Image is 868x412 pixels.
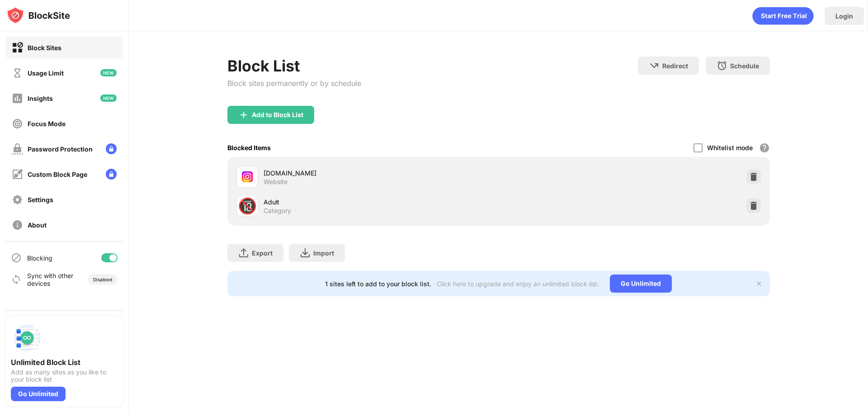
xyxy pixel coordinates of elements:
div: Insights [28,95,53,102]
img: password-protection-off.svg [12,143,23,155]
div: Settings [28,196,53,204]
div: Sync with other devices [27,272,74,287]
div: Block List [227,57,361,75]
div: Blocking [27,254,52,262]
img: time-usage-off.svg [12,67,23,79]
div: Schedule [730,62,759,70]
div: Login [835,12,853,20]
div: Add to Block List [252,111,303,118]
div: 1 sites left to add to your block list. [325,280,431,288]
img: about-off.svg [12,219,23,231]
img: blocking-icon.svg [11,252,22,263]
div: Password Protection [28,145,93,153]
img: block-on.svg [12,42,23,53]
div: Category [264,207,291,215]
img: lock-menu.svg [106,169,117,180]
div: [DOMAIN_NAME] [264,168,499,178]
img: new-icon.svg [100,95,117,102]
div: About [28,221,47,229]
div: Whitelist mode [707,144,753,152]
div: Website [264,178,288,186]
div: 🔞 [238,197,257,215]
div: Adult [264,197,499,207]
div: Blocked Items [227,144,271,152]
img: settings-off.svg [12,194,23,205]
img: sync-icon.svg [11,274,22,285]
div: Redirect [662,62,688,70]
div: Unlimited Block List [11,358,118,367]
div: Focus Mode [28,120,66,128]
img: push-block-list.svg [11,322,43,354]
img: new-icon.svg [100,69,117,76]
div: Click here to upgrade and enjoy an unlimited block list. [437,280,599,288]
div: Add as many sites as you like to your block list [11,369,118,383]
img: customize-block-page-off.svg [12,169,23,180]
div: Import [313,249,334,257]
img: focus-off.svg [12,118,23,129]
div: Block sites permanently or by schedule [227,79,361,88]
div: Custom Block Page [28,170,87,178]
div: Export [252,249,273,257]
img: x-button.svg [755,280,763,287]
img: insights-off.svg [12,93,23,104]
img: logo-blocksite.svg [6,6,70,24]
div: Go Unlimited [610,275,672,293]
div: Go Unlimited [11,387,66,401]
div: Usage Limit [28,69,64,77]
img: favicons [242,171,253,182]
div: Block Sites [28,44,61,52]
img: lock-menu.svg [106,143,117,154]
div: animation [752,7,814,25]
div: Disabled [93,277,112,282]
